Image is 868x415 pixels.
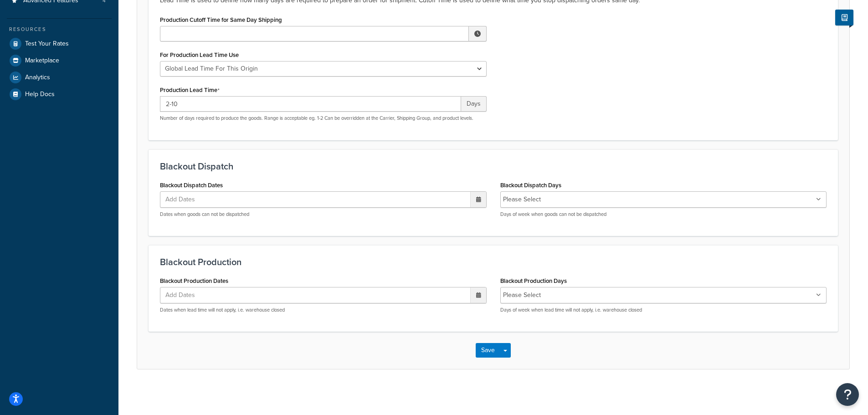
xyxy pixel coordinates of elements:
[25,57,59,65] span: Marketplace
[476,343,500,358] button: Save
[25,74,50,82] span: Analytics
[503,193,541,206] li: Please Select
[500,277,567,284] label: Blackout Production Days
[7,36,112,52] a: Test Your Rates
[7,86,112,102] a: Help Docs
[835,10,853,26] button: Show Help Docs
[7,69,112,86] a: Analytics
[160,51,239,58] label: For Production Lead Time Use
[503,289,541,302] li: Please Select
[500,307,827,313] p: Days of week when lead time will not apply, i.e. warehouse closed
[25,91,55,98] span: Help Docs
[160,257,827,267] h3: Blackout Production
[160,307,487,313] p: Dates when lead time will not apply, i.e. warehouse closed
[7,52,112,69] a: Marketplace
[160,16,282,23] label: Production Cutoff Time for Same Day Shipping
[500,182,561,189] label: Blackout Dispatch Days
[160,182,223,189] label: Blackout Dispatch Dates
[163,192,206,207] span: Add Dates
[160,87,220,94] label: Production Lead Time
[500,211,827,218] p: Days of week when goods can not be dispatched
[836,383,859,406] button: Open Resource Center
[461,96,487,112] span: Days
[160,161,827,171] h3: Blackout Dispatch
[160,115,487,122] p: Number of days required to produce the goods. Range is acceptable eg. 1-2 Can be overridden at th...
[163,287,206,303] span: Add Dates
[160,277,228,284] label: Blackout Production Dates
[25,40,69,48] span: Test Your Rates
[7,26,112,33] div: Resources
[160,211,487,218] p: Dates when goods can not be dispatched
